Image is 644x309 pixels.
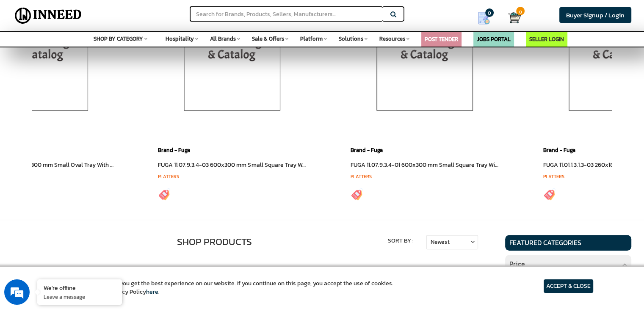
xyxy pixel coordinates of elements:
[158,160,338,169] a: FUGA 11.07.9.3.4-03 600x300 mm Small Square Tray Without Handle
[158,146,190,154] a: Brand - Fuga
[425,35,458,43] a: POST TENDER
[388,237,414,245] label: Sort By :
[177,235,252,249] label: Shop Products
[379,35,405,43] span: Resources
[509,259,525,269] span: Price
[252,35,284,43] span: Sale & Offers
[543,173,564,180] a: Platters
[516,7,525,15] span: 0
[158,173,179,180] a: Platters
[44,293,116,301] p: Leave a message
[478,12,490,25] img: Show My Quotes
[94,35,143,43] span: SHOP BY CATEGORY
[559,7,631,23] a: Buyer Signup / Login
[505,235,631,251] h4: Featured Categories
[11,5,85,26] img: Inneed.Market
[339,35,363,43] span: Solutions
[351,146,383,154] a: Brand - Fuga
[158,188,171,201] img: inneed-price-tag.png
[543,188,556,201] img: inneed-price-tag.png
[351,188,363,201] img: inneed-price-tag.png
[166,35,194,43] span: Hospitality
[566,10,625,20] span: Buyer Signup / Login
[146,287,158,296] a: here
[351,173,372,180] a: Platters
[477,35,511,43] a: JOBS PORTAL
[485,8,494,17] span: 0
[508,8,514,27] a: Cart 0
[508,11,521,24] img: Cart
[51,279,393,296] article: We use cookies to ensure you get the best experience on our website. If you continue on this page...
[543,146,575,154] a: Brand - Fuga
[544,279,593,293] article: ACCEPT & CLOSE
[351,160,530,169] a: FUGA 11.07.9.3.4-01 600x300 mm Small Square Tray Without Handle
[210,35,236,43] span: All Brands
[466,8,508,28] a: my Quotes 0
[529,35,564,43] a: SELLER LOGIN
[44,284,116,292] div: We're offline
[190,6,383,22] input: Search for Brands, Products, Sellers, Manufacturers...
[300,35,323,43] span: Platform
